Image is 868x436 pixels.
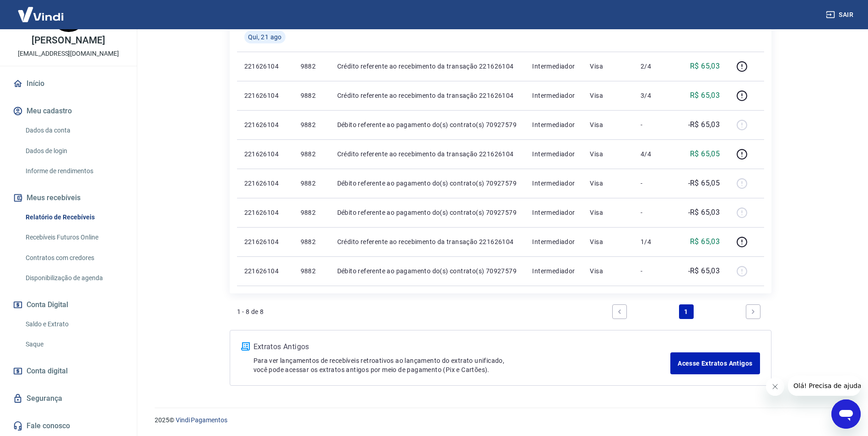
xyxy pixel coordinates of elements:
p: 3/4 [641,91,668,100]
p: Visa [590,91,625,100]
a: Segurança [11,388,126,409]
iframe: Fechar mensagem [766,378,784,396]
p: R$ 65,03 [690,236,720,247]
a: Dados de login [22,142,126,160]
p: 221626104 [244,120,286,129]
p: Intermediador [532,266,575,276]
p: 9882 [301,266,323,276]
p: Visa [590,149,625,159]
a: Relatório de Recebíveis [22,208,126,227]
button: Sair [824,6,857,23]
a: Next page [746,304,760,319]
p: Intermediador [532,62,575,71]
p: Visa [590,120,625,129]
p: Débito referente ao pagamento do(s) contrato(s) 70927579 [337,208,518,217]
p: Intermediador [532,179,575,188]
p: Visa [590,208,625,217]
button: Conta Digital [11,295,126,315]
p: 9882 [301,208,323,217]
p: Débito referente ao pagamento do(s) contrato(s) 70927579 [337,266,518,276]
p: -R$ 65,03 [688,266,720,276]
ul: Pagination [609,301,764,323]
a: Disponibilização de agenda [22,269,126,287]
a: Fale conosco [11,416,126,436]
a: Saque [22,335,126,354]
p: 221626104 [244,208,286,217]
p: Intermediador [532,237,575,246]
p: R$ 65,03 [690,90,720,101]
p: [EMAIL_ADDRESS][DOMAIN_NAME] [18,49,119,58]
p: Intermediador [532,208,575,217]
p: 2025 © [155,415,846,425]
p: 9882 [301,120,323,129]
iframe: Botão para abrir a janela de mensagens [831,399,861,429]
a: Page 1 is your current page [679,304,694,319]
p: Crédito referente ao recebimento da transação 221626104 [337,149,518,159]
a: Dados da conta [22,121,126,140]
p: 1 - 8 de 8 [237,307,264,316]
span: Qui, 21 ago [248,32,282,42]
p: 221626104 [244,179,286,188]
p: 221626104 [244,149,286,159]
p: 221626104 [244,62,286,71]
a: Informe de rendimentos [22,162,126,181]
p: Intermediador [532,91,575,100]
p: Crédito referente ao recebimento da transação 221626104 [337,62,518,71]
p: 9882 [301,179,323,188]
p: 9882 [301,62,323,71]
button: Meus recebíveis [11,188,126,208]
a: Conta digital [11,361,126,381]
p: Visa [590,179,625,188]
a: Saldo e Extrato [22,315,126,334]
p: [PERSON_NAME] [32,36,105,45]
p: Débito referente ao pagamento do(s) contrato(s) 70927579 [337,179,518,188]
p: Intermediador [532,149,575,159]
a: Vindi Pagamentos [176,416,227,424]
p: Extratos Antigos [253,341,671,352]
p: 2/4 [641,62,668,71]
p: 221626104 [244,237,286,246]
p: Intermediador [532,120,575,129]
p: Para ver lançamentos de recebíveis retroativos ao lançamento do extrato unificado, você pode aces... [253,356,671,374]
p: - [641,266,668,276]
p: 221626104 [244,266,286,276]
a: Início [11,74,126,94]
p: R$ 65,03 [690,61,720,72]
p: 9882 [301,91,323,100]
p: R$ 65,05 [690,149,720,160]
a: Recebíveis Futuros Online [22,228,126,247]
p: - [641,208,668,217]
img: Vindi [11,0,70,28]
p: Crédito referente ao recebimento da transação 221626104 [337,237,518,246]
p: -R$ 65,03 [688,119,720,130]
iframe: Mensagem da empresa [788,376,861,396]
p: Visa [590,62,625,71]
p: Débito referente ao pagamento do(s) contrato(s) 70927579 [337,120,518,129]
button: Meu cadastro [11,101,126,121]
p: 4/4 [641,149,668,159]
p: -R$ 65,05 [688,178,720,189]
p: 221626104 [244,91,286,100]
p: - [641,179,668,188]
p: Visa [590,266,625,276]
a: Acesse Extratos Antigos [670,352,760,374]
img: ícone [241,342,250,351]
p: 9882 [301,237,323,246]
p: Crédito referente ao recebimento da transação 221626104 [337,91,518,100]
a: Previous page [612,304,627,319]
p: 9882 [301,149,323,159]
span: Conta digital [27,365,68,378]
p: 1/4 [641,237,668,246]
p: -R$ 65,03 [688,207,720,218]
p: Visa [590,237,625,246]
p: - [641,120,668,129]
a: Contratos com credores [22,249,126,267]
span: Olá! Precisa de ajuda? [5,6,77,14]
